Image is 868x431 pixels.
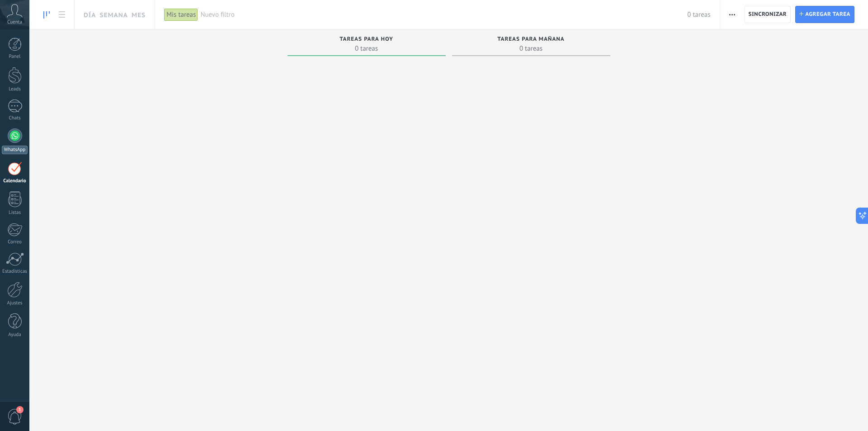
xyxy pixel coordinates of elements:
div: Listas [2,210,28,216]
div: Tareas para mañana [457,36,606,44]
span: Nuevo filtro [200,10,687,19]
span: Tareas para mañana [497,36,565,43]
span: 1 [16,406,24,413]
span: 0 tareas [292,44,441,53]
span: Tareas para hoy [340,36,393,43]
div: Correo [2,239,28,245]
div: Tareas para hoy [292,36,441,44]
div: Ajustes [2,300,28,306]
div: Calendario [2,178,28,184]
div: Leads [2,86,28,92]
a: To-do list [54,6,70,24]
div: Estadísticas [2,269,28,275]
span: Cuenta [7,19,22,25]
div: Ayuda [2,332,28,338]
button: Agregar tarea [795,6,854,23]
div: Chats [2,115,28,121]
div: Mis tareas [164,8,198,21]
div: Panel [2,54,28,60]
button: Más [726,6,739,23]
span: 0 tareas [457,44,606,53]
button: Sincronizar [745,6,791,23]
div: WhatsApp [2,146,28,154]
span: 0 tareas [687,10,710,19]
a: To-do line [39,6,54,24]
span: Sincronizar [749,12,787,17]
span: Agregar tarea [805,6,850,23]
